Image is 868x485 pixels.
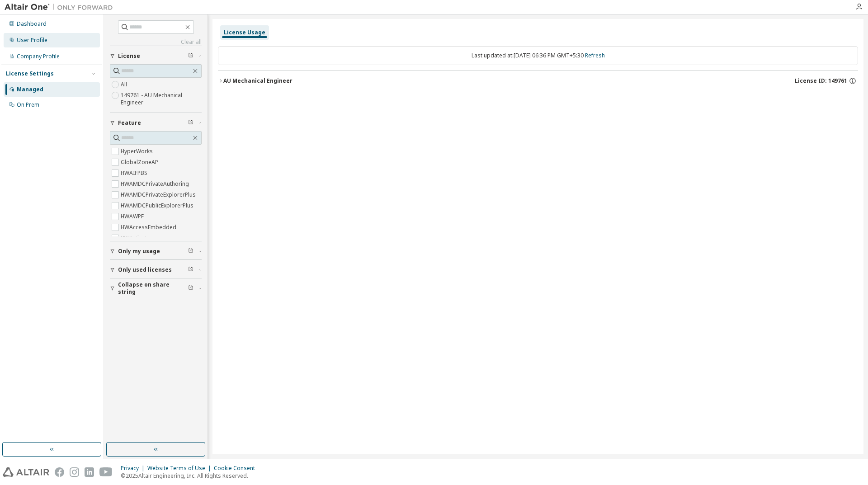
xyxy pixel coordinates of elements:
[121,179,191,189] label: HWAMDCPrivateAuthoring
[3,467,49,477] img: altair_logo.svg
[188,52,193,60] span: Clear filter
[17,37,47,44] div: User Profile
[110,260,202,280] button: Only used licenses
[17,101,39,108] div: On Prem
[55,467,64,477] img: facebook.svg
[17,53,60,60] div: Company Profile
[147,465,214,472] div: Website Terms of Use
[121,222,178,233] label: HWAccessEmbedded
[17,86,43,93] div: Managed
[795,77,847,85] span: License ID: 149761
[110,38,202,46] a: Clear all
[121,168,149,179] label: HWAIFPBS
[17,20,47,28] div: Dashboard
[188,266,193,273] span: Clear filter
[121,90,202,108] label: 149761 - AU Mechanical Engineer
[110,241,202,261] button: Only my usage
[188,285,193,292] span: Clear filter
[110,46,202,66] button: License
[110,113,202,133] button: Feature
[70,467,79,477] img: instagram.svg
[224,29,265,36] div: License Usage
[118,119,141,127] span: Feature
[110,278,202,298] button: Collapse on share string
[121,465,147,472] div: Privacy
[99,467,113,477] img: youtube.svg
[121,146,155,157] label: HyperWorks
[118,281,188,296] span: Collapse on share string
[121,157,160,168] label: GlobalZoneAP
[121,189,198,200] label: HWAMDCPrivateExplorerPlus
[121,233,151,244] label: HWActivate
[188,119,193,127] span: Clear filter
[118,52,140,60] span: License
[223,77,292,85] div: AU Mechanical Engineer
[6,70,54,77] div: License Settings
[121,200,195,211] label: HWAMDCPublicExplorerPlus
[118,248,160,255] span: Only my usage
[214,465,260,472] div: Cookie Consent
[218,71,858,91] button: AU Mechanical EngineerLicense ID: 149761
[188,248,193,255] span: Clear filter
[585,52,605,59] a: Refresh
[5,3,118,12] img: Altair One
[121,79,129,90] label: All
[121,472,260,480] p: © 2025 Altair Engineering, Inc. All Rights Reserved.
[118,266,172,273] span: Only used licenses
[121,211,146,222] label: HWAWPF
[85,467,94,477] img: linkedin.svg
[218,46,858,65] div: Last updated at: [DATE] 06:36 PM GMT+5:30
